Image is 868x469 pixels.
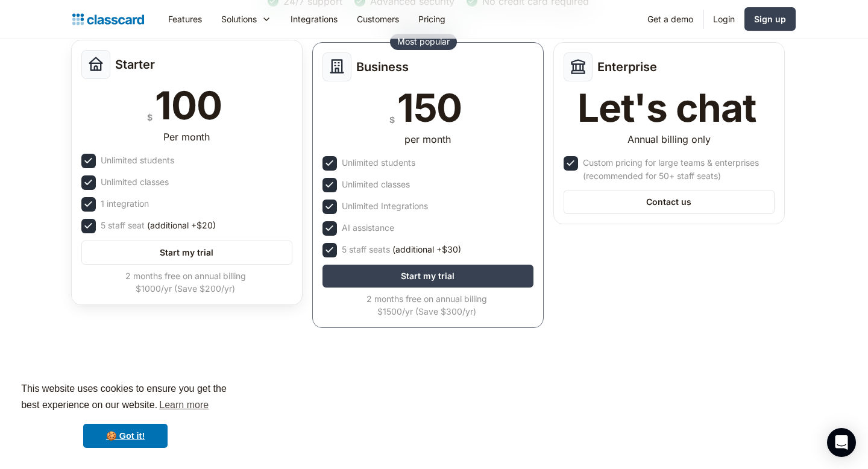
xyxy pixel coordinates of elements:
[356,60,409,74] h2: Business
[322,292,531,318] div: 2 months free on annual billing $1500/yr (Save $300/yr)
[221,13,257,25] div: Solutions
[212,5,281,33] div: Solutions
[827,428,856,457] div: Open Intercom Messenger
[72,11,144,28] a: Logo
[342,243,461,256] div: 5 staff seats
[392,243,461,256] span: (additional +$30)
[322,265,533,288] a: Start my trial
[157,396,210,414] a: learn more about cookies
[397,89,462,127] div: 150
[577,89,756,127] div: Let's chat
[21,382,230,414] span: This website uses cookies to ensure you get the best experience on our website.
[101,219,216,232] div: 5 staff seat
[404,132,451,146] div: per month
[564,190,775,214] a: Contact us
[101,154,174,167] div: Unlimited students
[163,130,210,144] div: Per month
[147,110,153,125] div: $
[409,5,455,33] a: Pricing
[597,60,657,74] h2: Enterprise
[342,221,394,234] div: AI assistance
[342,178,410,191] div: Unlimited classes
[583,156,772,183] div: Custom pricing for large teams & enterprises (recommended for 50+ staff seats)
[703,5,744,33] a: Login
[81,241,292,265] a: Start my trial
[115,57,155,72] h2: Starter
[397,36,450,48] div: Most popular
[342,156,415,169] div: Unlimited students
[101,197,149,210] div: 1 integration
[10,370,241,459] div: cookieconsent
[147,219,216,232] span: (additional +$20)
[638,5,703,33] a: Get a demo
[744,7,796,31] a: Sign up
[155,86,221,125] div: 100
[342,200,428,213] div: Unlimited Integrations
[101,175,169,189] div: Unlimited classes
[81,269,290,295] div: 2 months free on annual billing $1000/yr (Save $200/yr)
[281,5,347,33] a: Integrations
[389,112,395,127] div: $
[159,5,212,33] a: Features
[627,132,711,146] div: Annual billing only
[754,13,786,25] div: Sign up
[83,424,168,448] a: dismiss cookie message
[347,5,409,33] a: Customers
